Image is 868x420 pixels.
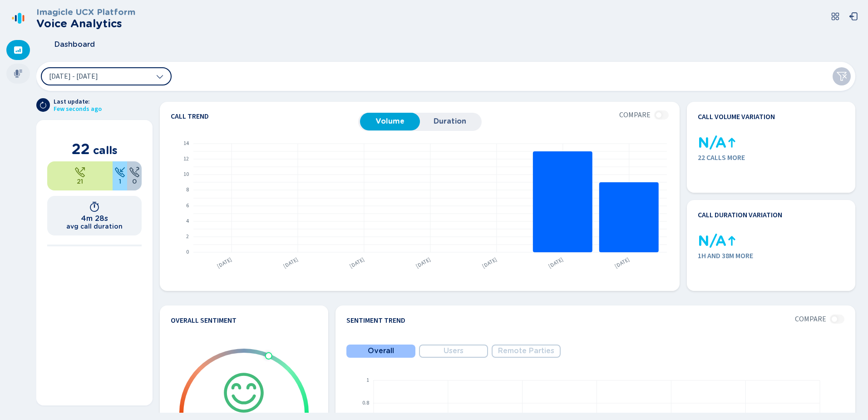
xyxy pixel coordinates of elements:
[795,315,826,323] span: Compare
[420,113,480,130] button: Duration
[726,235,737,246] svg: kpi-up
[49,73,98,80] span: [DATE] - [DATE]
[698,252,844,260] span: 1h and 38m more
[698,135,726,151] span: N/A
[481,255,498,270] text: [DATE]
[424,117,475,125] span: Duration
[183,155,189,163] text: 12
[360,113,420,130] button: Volume
[127,161,142,190] div: 0%
[619,111,651,119] span: Compare
[698,234,712,248] div: 0 calls in the previous period, impossible to calculate the % variation
[14,45,23,55] svg: dashboard-filled
[186,186,189,194] text: 8
[72,140,90,158] span: 22
[186,202,189,210] text: 6
[186,248,189,256] text: 0
[698,113,775,121] h4: Call volume variation
[89,201,100,212] svg: timer
[833,67,851,85] button: Clear filters
[36,7,135,17] h3: Imagicle UCX Platform
[613,255,631,270] text: [DATE]
[129,167,140,178] svg: unknown-call
[362,399,369,407] text: 0.8
[366,376,369,384] text: 1
[171,316,237,325] h4: Overall Sentiment
[498,347,554,355] span: Remote Parties
[346,316,405,325] h4: Sentiment Trend
[74,167,85,178] svg: telephone-outbound
[216,255,233,270] text: [DATE]
[698,154,844,162] span: 22 calls more
[698,233,726,250] span: N/A
[119,178,121,185] span: 1
[77,178,83,185] span: 21
[81,214,108,223] h1: 4m 28s
[14,69,23,78] svg: mic-fill
[54,40,95,49] span: Dashboard
[6,64,30,84] div: Recordings
[47,161,113,190] div: 95.45%
[114,167,125,178] svg: telephone-inbound
[171,113,358,120] h4: Call trend
[547,255,565,270] text: [DATE]
[54,98,102,105] span: Last update:
[492,345,561,358] button: Remote Parties
[186,217,189,225] text: 4
[836,71,847,82] svg: funnel-disabled
[419,345,488,358] button: Users
[348,255,366,270] text: [DATE]
[282,255,300,270] text: [DATE]
[93,144,118,157] span: calls
[66,223,123,230] h2: avg call duration
[849,12,858,21] svg: box-arrow-left
[183,140,189,147] text: 14
[368,347,394,355] span: Overall
[132,178,137,185] span: 0
[54,105,102,113] span: Few seconds ago
[6,40,30,60] div: Dashboard
[39,101,47,109] svg: arrow-clockwise
[41,67,172,85] button: [DATE] - [DATE]
[726,137,737,148] svg: kpi-up
[365,117,415,125] span: Volume
[36,17,135,30] h2: Voice Analytics
[444,347,464,355] span: Users
[186,233,189,240] text: 2
[183,170,189,178] text: 10
[698,211,782,219] h4: Call duration variation
[698,135,712,150] div: 0 calls in the previous period, impossible to calculate the % variation
[346,345,415,358] button: Overall
[414,255,432,270] text: [DATE]
[113,161,127,190] div: 4.55%
[156,73,163,80] svg: chevron-down
[222,371,266,415] svg: icon-emoji-smile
